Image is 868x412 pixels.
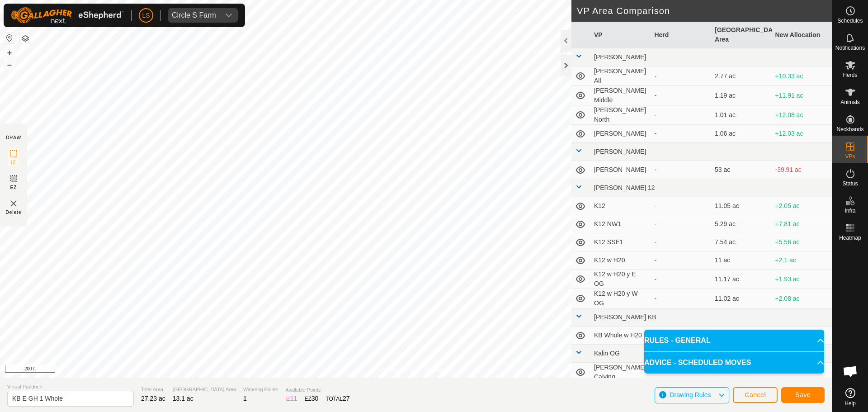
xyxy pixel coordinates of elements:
[380,366,414,374] a: Privacy Policy
[285,386,349,394] span: Available Points
[7,383,134,391] span: Virtual Paddock
[590,105,651,125] td: [PERSON_NAME] North
[837,18,863,24] span: Schedules
[711,86,772,105] td: 1.19 ac
[711,125,772,143] td: 1.06 ac
[795,391,811,398] span: Save
[670,391,711,398] span: Drawing Rules
[10,184,17,191] span: EZ
[590,327,651,345] td: KB Whole w H20
[20,33,31,44] button: Map Layers
[172,12,216,19] div: Circle S Farm
[772,327,832,345] td: -0.35 ac
[772,251,832,270] td: +2.1 ac
[590,161,651,179] td: [PERSON_NAME]
[733,387,778,403] button: Cancel
[577,5,832,16] h2: VP Area Comparison
[141,395,165,402] span: 27.23 ac
[837,358,864,385] div: Open chat
[772,289,832,308] td: +2.08 ac
[644,330,824,351] p-accordion-header: RULES - GENERAL
[711,327,772,345] td: 13.44 ac
[173,386,236,393] span: [GEOGRAPHIC_DATA] Area
[772,215,832,233] td: +7.81 ac
[11,159,16,166] span: IZ
[8,198,19,209] img: VP
[655,71,708,81] div: -
[844,401,856,406] span: Help
[711,105,772,125] td: 1.01 ac
[311,395,319,402] span: 30
[711,215,772,233] td: 5.29 ac
[290,395,297,402] span: 11
[655,129,708,138] div: -
[843,72,857,78] span: Herds
[325,394,349,403] div: TOTAL
[594,184,655,191] span: [PERSON_NAME] 12
[590,215,651,233] td: K12 NW1
[651,22,712,48] th: Herd
[711,161,772,179] td: 53 ac
[840,99,860,105] span: Animals
[594,313,656,321] span: [PERSON_NAME] KB
[655,256,708,265] div: -
[745,391,766,398] span: Cancel
[842,181,858,186] span: Status
[655,165,708,175] div: -
[772,22,832,48] th: New Allocation
[655,201,708,211] div: -
[142,11,150,20] span: LS
[711,66,772,86] td: 2.77 ac
[836,127,863,132] span: Neckbands
[594,350,620,357] span: Kalin OG
[425,366,452,374] a: Contact Us
[590,66,651,86] td: [PERSON_NAME] All
[173,395,193,402] span: 13.1 ac
[220,8,238,23] div: dropdown trigger
[772,66,832,86] td: +10.33 ac
[594,53,646,61] span: [PERSON_NAME]
[4,47,15,58] button: +
[655,110,708,120] div: -
[141,386,165,393] span: Total Area
[11,7,124,24] img: Gallagher Logo
[711,22,772,48] th: [GEOGRAPHIC_DATA] Area
[711,251,772,270] td: 11 ac
[781,387,825,403] button: Save
[6,209,22,216] span: Delete
[655,219,708,229] div: -
[772,270,832,289] td: +1.93 ac
[6,134,21,141] div: DRAW
[590,197,651,215] td: K12
[844,208,855,213] span: Infra
[590,86,651,105] td: [PERSON_NAME] Middle
[772,125,832,143] td: +12.03 ac
[772,233,832,251] td: +5.56 ac
[711,289,772,308] td: 11.02 ac
[772,86,832,105] td: +11.91 ac
[4,59,15,70] button: –
[304,394,318,403] div: EZ
[839,235,861,241] span: Heatmap
[590,289,651,308] td: K12 w H20 y W OG
[772,161,832,179] td: -39.91 ac
[590,125,651,143] td: [PERSON_NAME]
[590,270,651,289] td: K12 w H20 y E OG
[590,363,651,382] td: [PERSON_NAME] Calving
[590,22,651,48] th: VP
[644,357,751,368] span: ADVICE - SCHEDULED MOVES
[772,105,832,125] td: +12.08 ac
[594,148,646,155] span: [PERSON_NAME]
[832,384,868,410] a: Help
[655,237,708,247] div: -
[243,386,278,393] span: Watering Points
[168,8,220,23] span: Circle S Farm
[644,352,824,374] p-accordion-header: ADVICE - SCHEDULED MOVES
[243,395,247,402] span: 1
[711,233,772,251] td: 7.54 ac
[590,233,651,251] td: K12 SSE1
[711,270,772,289] td: 11.17 ac
[644,335,711,346] span: RULES - GENERAL
[835,45,865,51] span: Notifications
[590,251,651,270] td: K12 w H20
